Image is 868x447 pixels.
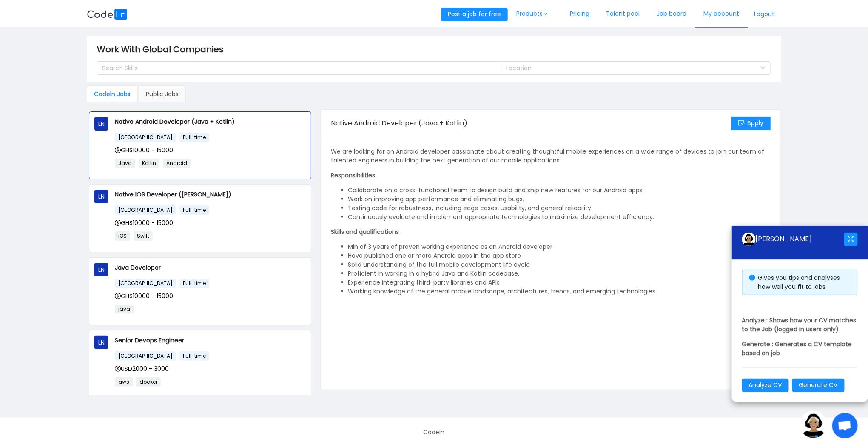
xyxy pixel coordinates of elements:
li: Experience integrating third-party libraries and APIs [348,278,771,287]
p: Native IOS Developer ([PERSON_NAME]) [115,190,306,199]
i: icon: dollar [115,366,121,372]
span: Full-time [179,351,209,361]
li: Collaborate on a cross-functional team to design build and ship new features for our Android apps. [348,186,771,195]
button: Post a job for free [441,8,508,21]
span: USD2000 - 3000 [115,364,169,373]
button: Analyze CV [742,379,789,392]
i: icon: down [543,12,548,16]
span: [GEOGRAPHIC_DATA] [115,279,176,288]
div: Public Jobs [139,85,186,102]
span: Java [115,159,135,168]
span: LN [98,117,105,131]
span: Full-time [179,279,209,288]
span: Kotlin [139,159,159,168]
span: Android [163,159,191,168]
a: Post a job for free [441,10,508,18]
div: Search Skills [102,64,489,72]
li: Work on improving app performance and eliminating bugs. [348,195,771,204]
button: icon: fullscreen [844,233,858,246]
strong: Skills and qualifications [331,228,399,236]
span: GHS10000 - 15000 [115,292,173,300]
span: LN [98,190,105,203]
button: Logout [748,8,781,21]
span: [GEOGRAPHIC_DATA] [115,205,176,215]
span: GHS10000 - 15000 [115,146,173,154]
li: Proficient in working in a hybrid Java and Kotlin codebase. [348,269,771,278]
span: Gives you tips and analyses how well you fit to jobs [758,273,840,291]
span: LN [98,263,105,276]
span: Full-time [179,133,209,142]
i: icon: dollar [115,293,121,299]
span: Swift [134,231,153,241]
li: Have published one or more Android apps in the app store [348,251,771,260]
i: icon: info-circle [749,275,755,281]
i: icon: dollar [115,220,121,226]
li: Solid understanding of the full mobile development life cycle [348,260,771,269]
i: icon: dollar [115,147,121,153]
strong: Responsibilities [331,171,376,179]
a: Open chat [832,413,858,438]
i: icon: down [760,65,766,71]
img: ground.ddcf5dcf.png [742,233,756,246]
p: Java Developer [115,263,306,272]
button: icon: selectApply [731,117,771,130]
span: [GEOGRAPHIC_DATA] [115,133,176,142]
p: Analyze : Shows how your CV matches to the Job (logged in users only) [742,316,858,334]
li: Continuously evaluate and implement appropriate technologies to maximize development efficiency. [348,213,771,222]
span: GHS10000 - 15000 [115,219,173,227]
p: We are looking for an Android developer passionate about creating thoughtful mobile experiences o... [331,147,771,165]
p: Native Android Developer (Java + Kotlin) [115,117,306,126]
button: Generate CV [792,379,845,392]
p: Senior Devops Engineer [115,336,306,345]
span: docker [136,377,161,387]
img: ground.ddcf5dcf.png [800,411,827,438]
span: iOS [115,231,130,241]
span: java [115,305,134,314]
div: [PERSON_NAME] [742,233,844,246]
div: Codeln Jobs [87,85,138,102]
span: [GEOGRAPHIC_DATA] [115,351,176,361]
li: Min of 3 years of proven working experience as an Android developer [348,242,771,251]
li: Testing code for robustness, including edge cases, usability, and general reliability. [348,204,771,213]
span: LN [98,336,105,349]
img: logobg.f302741d.svg [87,9,128,20]
div: Location [506,64,756,72]
p: Generate : Generates a CV template based on job [742,340,858,358]
li: Working knowledge of the general mobile landscape, architectures, trends, and emerging technologies [348,287,771,296]
span: Work With Global Companies [97,43,229,56]
span: Full-time [179,205,209,215]
span: Native Android Developer (Java + Kotlin) [331,118,468,128]
span: aws [115,377,133,387]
